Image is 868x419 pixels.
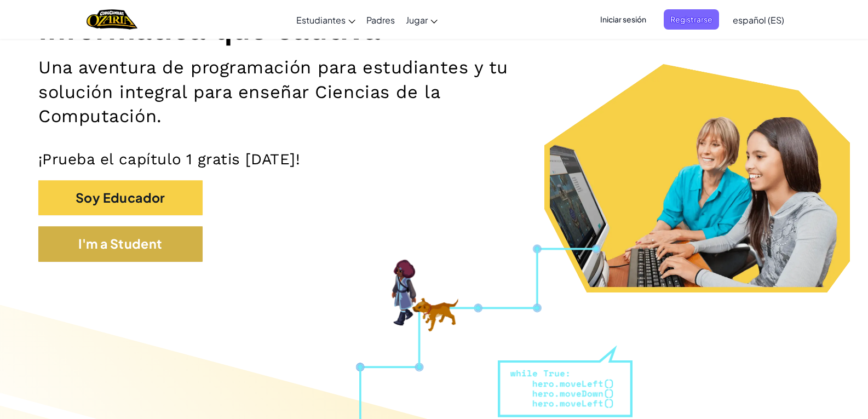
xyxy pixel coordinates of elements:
span: Estudiantes [296,14,346,26]
span: Jugar [406,14,428,26]
img: Home [87,8,137,31]
button: Registrarse [664,9,719,30]
button: Iniciar sesión [594,9,653,30]
span: español (ES) [733,14,784,26]
a: Ozaria by CodeCombat logo [87,8,137,31]
a: Estudiantes [291,5,361,35]
a: Padres [361,5,400,35]
a: español (ES) [727,5,790,35]
button: I'm a Student [38,226,203,262]
button: Soy Educador [38,180,203,216]
h2: Una aventura de programación para estudiantes y tu solución integral para enseñar Ciencias de la ... [38,55,568,128]
p: ¡Prueba el capítulo 1 gratis [DATE]! [38,150,830,169]
a: Jugar [400,5,443,35]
